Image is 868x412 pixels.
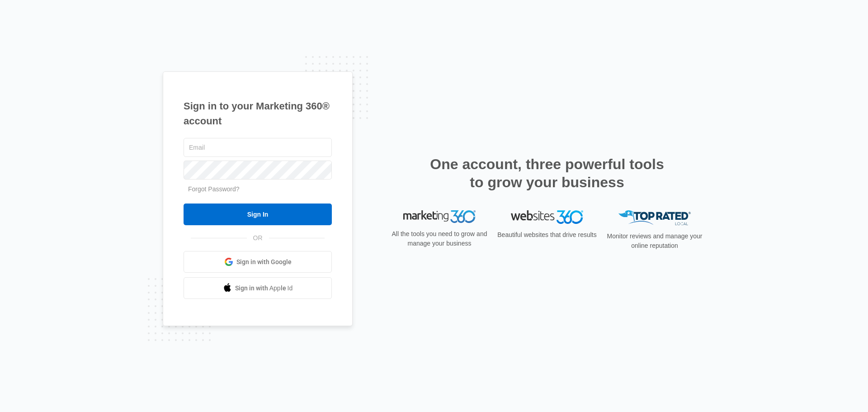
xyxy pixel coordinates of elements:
[235,284,293,293] span: Sign in with Apple Id
[427,155,667,191] h2: One account, three powerful tools to grow your business
[496,230,598,240] p: Beautiful websites that drive results
[389,229,490,248] p: All the tools you need to grow and manage your business
[184,99,332,128] h1: Sign in to your Marketing 360® account
[184,251,332,273] a: Sign in with Google
[403,210,476,223] img: Marketing 360
[184,204,332,225] input: Sign In
[618,210,691,225] img: Top Rated Local
[511,210,583,223] img: Websites 360
[188,185,240,193] a: Forgot Password?
[604,232,705,251] p: Monitor reviews and manage your online reputation
[184,138,332,157] input: Email
[236,257,292,267] span: Sign in with Google
[247,233,269,243] span: OR
[184,277,332,299] a: Sign in with Apple Id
